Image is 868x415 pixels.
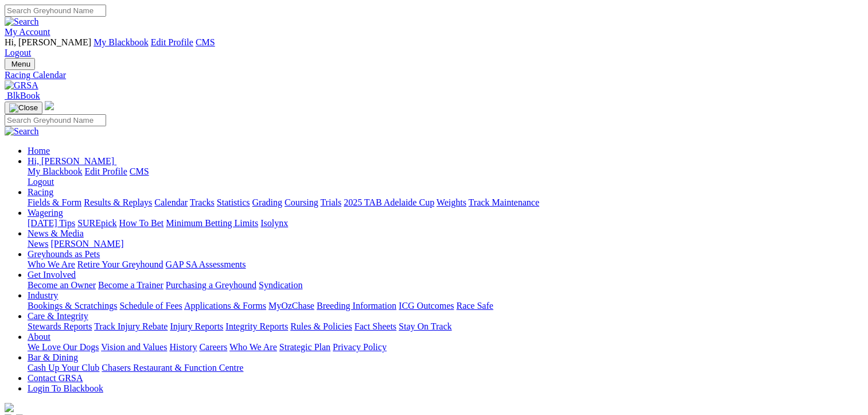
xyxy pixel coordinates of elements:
[199,342,227,352] a: Careers
[260,218,288,228] a: Isolynx
[28,197,863,208] div: Racing
[229,342,277,352] a: Who We Are
[50,239,123,249] a: [PERSON_NAME]
[469,197,539,207] a: Track Maintenance
[77,259,164,269] a: Retire Your Greyhound
[130,166,149,176] a: CMS
[399,301,454,311] a: ICG Outcomes
[5,37,91,47] span: Hi, [PERSON_NAME]
[5,27,50,37] a: My Account
[344,197,434,207] a: 2025 TAB Adelaide Cup
[28,352,78,362] a: Bar & Dining
[102,363,243,373] a: Chasers Restaurant & Function Centre
[285,197,318,207] a: Coursing
[196,37,215,47] a: CMS
[5,91,40,100] a: BlkBook
[217,197,250,207] a: Statistics
[355,321,396,331] a: Fact Sheets
[28,311,88,321] a: Care & Integrity
[119,301,182,311] a: Schedule of Fees
[94,321,168,331] a: Track Injury Rebate
[94,37,149,47] a: My Blackbook
[28,259,75,269] a: Who We Are
[320,197,341,207] a: Trials
[77,218,116,228] a: SUREpick
[252,197,282,207] a: Grading
[290,321,352,331] a: Rules & Policies
[5,403,14,412] img: logo-grsa-white.png
[5,102,42,114] button: Toggle navigation
[28,239,863,249] div: News & Media
[28,332,50,342] a: About
[28,259,863,270] div: Greyhounds as Pets
[333,342,387,352] a: Privacy Policy
[166,259,246,269] a: GAP SA Assessments
[84,197,152,207] a: Results & Replays
[28,301,863,311] div: Industry
[5,37,863,58] div: My Account
[151,37,193,47] a: Edit Profile
[28,228,84,238] a: News & Media
[28,280,96,290] a: Become an Owner
[85,166,127,176] a: Edit Profile
[279,342,330,352] a: Strategic Plan
[5,126,39,137] img: Search
[5,48,31,57] a: Logout
[28,383,103,393] a: Login To Blackbook
[28,280,863,290] div: Get Involved
[101,342,167,352] a: Vision and Values
[399,321,451,331] a: Stay On Track
[184,301,266,311] a: Applications & Forms
[45,101,54,110] img: logo-grsa-white.png
[11,60,30,68] span: Menu
[259,280,302,290] a: Syndication
[5,5,106,17] input: Search
[28,208,63,218] a: Wagering
[28,239,48,249] a: News
[169,342,197,352] a: History
[28,156,116,166] a: Hi, [PERSON_NAME]
[9,103,38,113] img: Close
[28,166,863,187] div: Hi, [PERSON_NAME]
[166,218,258,228] a: Minimum Betting Limits
[5,70,863,80] a: Racing Calendar
[28,373,83,383] a: Contact GRSA
[28,166,83,176] a: My Blackbook
[28,156,114,166] span: Hi, [PERSON_NAME]
[154,197,188,207] a: Calendar
[28,321,92,331] a: Stewards Reports
[456,301,493,311] a: Race Safe
[5,80,38,91] img: GRSA
[317,301,396,311] a: Breeding Information
[28,363,863,373] div: Bar & Dining
[225,321,288,331] a: Integrity Reports
[98,280,164,290] a: Become a Trainer
[5,17,39,27] img: Search
[119,218,164,228] a: How To Bet
[5,58,35,70] button: Toggle navigation
[28,321,863,332] div: Care & Integrity
[28,342,863,352] div: About
[28,249,100,259] a: Greyhounds as Pets
[437,197,466,207] a: Weights
[28,218,863,228] div: Wagering
[5,114,106,126] input: Search
[268,301,314,311] a: MyOzChase
[28,177,54,187] a: Logout
[28,363,99,373] a: Cash Up Your Club
[170,321,223,331] a: Injury Reports
[28,301,117,311] a: Bookings & Scratchings
[28,187,53,197] a: Racing
[166,280,256,290] a: Purchasing a Greyhound
[190,197,215,207] a: Tracks
[28,270,76,280] a: Get Involved
[28,290,58,300] a: Industry
[28,218,75,228] a: [DATE] Tips
[28,342,99,352] a: We Love Our Dogs
[28,146,50,156] a: Home
[28,197,81,207] a: Fields & Form
[7,91,40,100] span: BlkBook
